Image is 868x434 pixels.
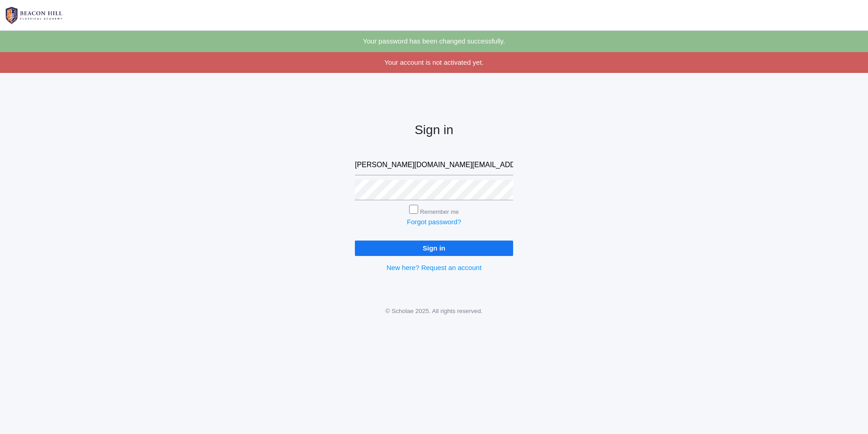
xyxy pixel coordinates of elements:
[355,123,513,137] h2: Sign in
[355,155,513,175] input: Email address
[355,241,513,256] input: Sign in
[407,218,461,226] a: Forgot password?
[420,208,459,215] label: Remember me
[387,264,481,271] a: New here? Request an account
